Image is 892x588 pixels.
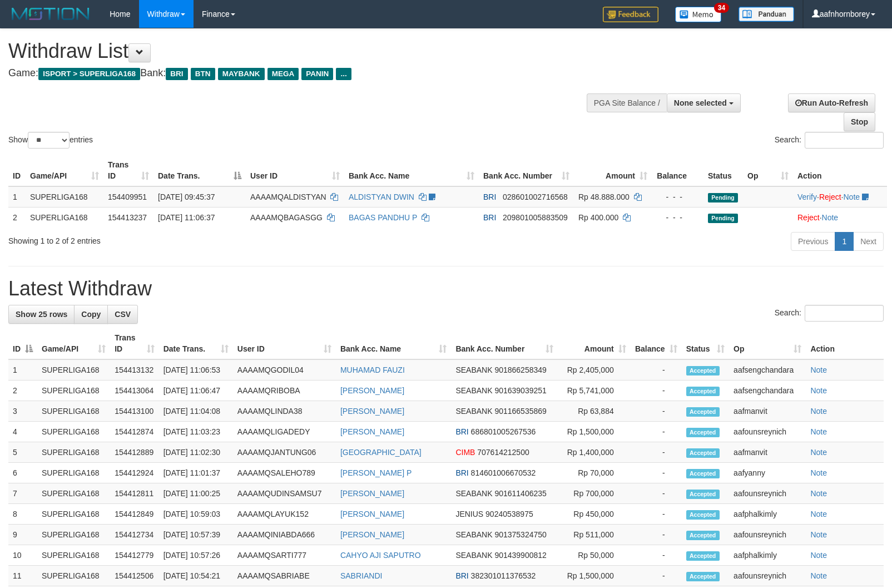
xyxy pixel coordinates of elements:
[810,489,827,498] a: Note
[8,525,37,545] td: 9
[631,483,682,504] td: -
[574,155,652,186] th: Amount: activate to sort column ascending
[349,213,417,222] a: BAGAS PANDHU P
[797,192,817,201] a: Verify
[158,192,215,201] span: [DATE] 09:45:37
[233,566,336,586] td: AAAAMQSABRIABE
[8,328,37,359] th: ID: activate to sort column descending
[455,386,492,395] span: SEABANK
[81,310,101,319] span: Copy
[336,328,451,359] th: Bank Acc. Name: activate to sort column ascending
[37,463,110,483] td: SUPERLIGA168
[8,545,37,566] td: 10
[246,155,344,186] th: User ID: activate to sort column ascending
[810,510,827,518] a: Note
[107,305,138,324] a: CSV
[729,463,806,483] td: aafyanny
[158,213,215,222] span: [DATE] 11:06:37
[793,186,887,207] td: · ·
[479,155,574,186] th: Bank Acc. Number: activate to sort column ascending
[340,365,405,374] a: MUHAMAD FAUZI
[558,442,631,463] td: Rp 1,400,000
[739,7,794,22] img: panduan.png
[483,213,496,222] span: BRI
[485,510,533,518] span: Copy 90240538975 to clipboard
[483,192,496,201] span: BRI
[340,489,404,498] a: [PERSON_NAME]
[8,359,37,381] td: 1
[340,448,422,457] a: [GEOGRAPHIC_DATA]
[558,504,631,525] td: Rp 450,000
[159,328,233,359] th: Date Trans.: activate to sort column ascending
[340,571,382,580] a: SABRIANDI
[37,545,110,566] td: SUPERLIGA168
[37,422,110,442] td: SUPERLIGA168
[656,212,699,223] div: - - -
[558,328,631,359] th: Amount: activate to sort column ascending
[729,504,806,525] td: aafphalkimly
[8,68,583,79] h4: Game: Bank:
[729,525,806,545] td: aafounsreynich
[729,401,806,422] td: aafmanvit
[110,566,159,586] td: 154412506
[558,545,631,566] td: Rp 50,000
[233,525,336,545] td: AAAAMQINIABDA666
[494,365,546,374] span: Copy 901866258349 to clipboard
[110,463,159,483] td: 154412924
[110,328,159,359] th: Trans ID: activate to sort column ascending
[686,510,720,520] span: Accepted
[810,468,827,477] a: Note
[587,93,667,112] div: PGA Site Balance /
[233,328,336,359] th: User ID: activate to sort column ascending
[38,68,140,80] span: ISPORT > SUPERLIGA168
[103,155,153,186] th: Trans ID: activate to sort column ascending
[267,68,299,80] span: MEGA
[686,572,720,581] span: Accepted
[775,132,884,149] label: Search:
[110,381,159,401] td: 154413064
[631,401,682,422] td: -
[233,463,336,483] td: AAAAMQSALEHO789
[558,422,631,442] td: Rp 1,500,000
[37,442,110,463] td: SUPERLIGA168
[340,530,404,539] a: [PERSON_NAME]
[686,387,720,396] span: Accepted
[810,448,827,457] a: Note
[8,6,93,22] img: MOTION_logo.png
[26,207,103,228] td: SUPERLIGA168
[558,359,631,381] td: Rp 2,405,000
[477,448,529,457] span: Copy 707614212500 to clipboard
[631,328,682,359] th: Balance: activate to sort column ascending
[110,545,159,566] td: 154412779
[810,386,827,395] a: Note
[8,381,37,401] td: 2
[810,551,827,560] a: Note
[8,504,37,525] td: 8
[631,422,682,442] td: -
[703,155,743,186] th: Status
[558,401,631,422] td: Rp 63,884
[686,407,720,417] span: Accepted
[455,427,468,436] span: BRI
[843,192,860,201] a: Note
[37,483,110,504] td: SUPERLIGA168
[8,566,37,586] td: 11
[110,525,159,545] td: 154412734
[810,530,827,539] a: Note
[250,213,323,222] span: AAAAMQBAGASGG
[455,407,492,416] span: SEABANK
[8,401,37,422] td: 3
[8,132,93,149] label: Show entries
[743,155,793,186] th: Op: activate to sort column ascending
[558,566,631,586] td: Rp 1,500,000
[729,359,806,381] td: aafsengchandara
[344,155,479,186] th: Bank Acc. Name: activate to sort column ascending
[503,213,568,222] span: Copy 209801005883509 to clipboard
[8,483,37,504] td: 7
[340,510,404,518] a: [PERSON_NAME]
[191,68,215,80] span: BTN
[115,310,131,319] span: CSV
[455,365,492,374] span: SEABANK
[8,207,26,228] td: 2
[793,155,887,186] th: Action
